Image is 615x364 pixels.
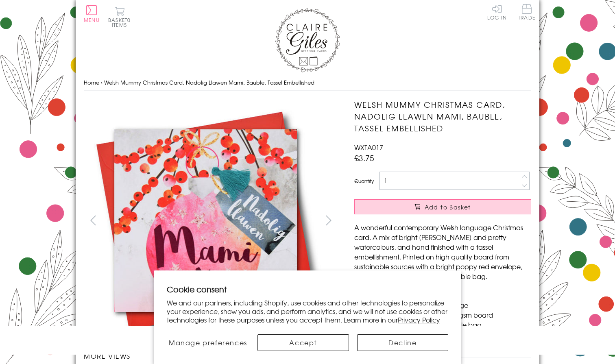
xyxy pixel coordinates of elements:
a: Privacy Policy [398,315,440,325]
button: Decline [357,334,449,351]
label: Quantity [354,177,374,185]
button: next [320,211,338,229]
nav: breadcrumbs [84,74,531,91]
button: prev [84,211,102,229]
a: Log In [487,4,507,20]
span: › [101,78,102,86]
p: We and our partners, including Shopify, use cookies and other technologies to personalize your ex... [167,299,448,324]
span: Trade [518,4,535,20]
a: Home [84,78,99,86]
span: Welsh Mummy Christmas Card, Nadolig Llawen Mami, Bauble, Tassel Embellished [104,78,314,86]
img: Claire Giles Greetings Cards [275,8,340,72]
span: 0 items [112,16,131,28]
button: Manage preferences [167,334,249,351]
span: Add to Basket [425,203,471,211]
button: Basket0 items [108,7,131,27]
img: Welsh Mummy Christmas Card, Nadolig Llawen Mami, Bauble, Tassel Embellished [84,99,328,342]
img: Welsh Mummy Christmas Card, Nadolig Llawen Mami, Bauble, Tassel Embellished [338,99,582,343]
h3: More views [84,351,338,361]
span: £3.75 [354,152,374,163]
span: Manage preferences [169,338,247,347]
button: Menu [84,5,100,22]
button: Accept [257,334,349,351]
h2: Cookie consent [167,283,448,295]
h1: Welsh Mummy Christmas Card, Nadolig Llawen Mami, Bauble, Tassel Embellished [354,99,531,134]
p: A wonderful contemporary Welsh language Christmas card. A mix of bright [PERSON_NAME] and pretty ... [354,222,531,281]
button: Add to Basket [354,199,531,214]
a: Trade [518,4,535,22]
span: Menu [84,16,100,24]
span: WXTA017 [354,142,383,152]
